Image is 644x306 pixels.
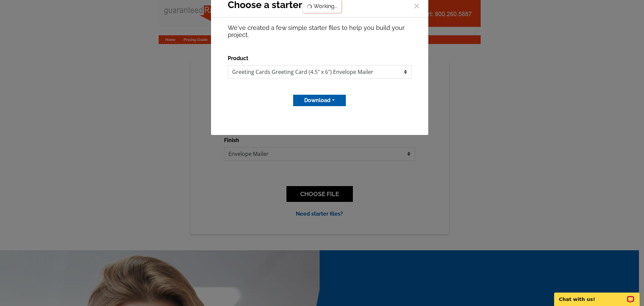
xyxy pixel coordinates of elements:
iframe: LiveChat chat widget [550,285,644,306]
img: loading... [307,4,312,9]
label: Product [228,54,248,62]
p: We've created a few simple starter files to help you build your project. [228,24,412,38]
button: Download [293,95,346,106]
